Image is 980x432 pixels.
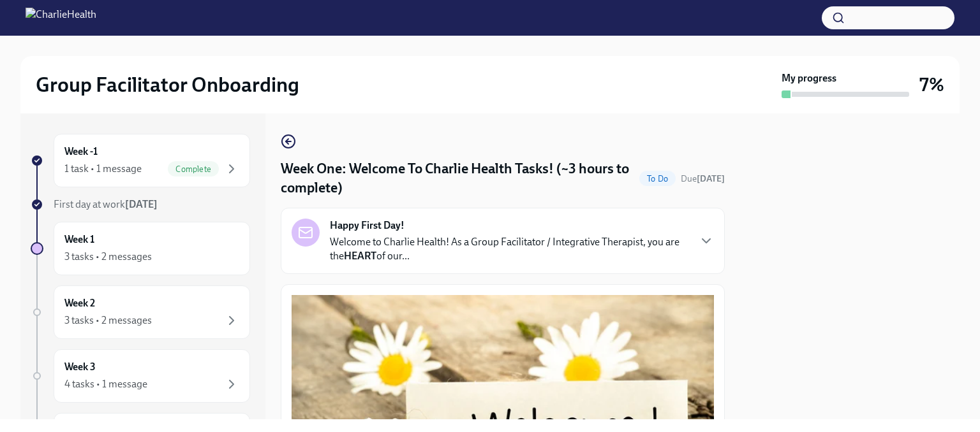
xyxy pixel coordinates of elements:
[54,198,158,210] span: First day at work
[64,313,152,328] div: 3 tasks • 2 messages
[681,173,725,185] span: September 9th, 2025 10:00
[639,174,676,184] span: To Do
[330,219,405,233] strong: Happy First Day!
[31,222,250,275] a: Week 13 tasks • 2 messages
[36,72,299,97] h2: Group Facilitator Onboarding
[64,233,94,247] h6: Week 1
[64,377,147,391] div: 4 tasks • 1 message
[31,134,250,187] a: Week -11 task • 1 messageComplete
[64,145,98,159] h6: Week -1
[168,164,219,174] span: Complete
[31,285,250,339] a: Week 23 tasks • 2 messages
[64,162,142,176] div: 1 task • 1 message
[64,250,152,264] div: 3 tasks • 2 messages
[330,235,688,263] p: Welcome to Charlie Health! As a Group Facilitator / Integrative Therapist, you are the of our...
[64,360,96,374] h6: Week 3
[26,8,96,28] img: CharlieHealth
[697,173,725,184] strong: [DATE]
[919,73,944,96] h3: 7%
[64,296,95,310] h6: Week 2
[782,71,836,85] strong: My progress
[125,198,158,210] strong: [DATE]
[281,159,634,198] h4: Week One: Welcome To Charlie Health Tasks! (~3 hours to complete)
[344,250,376,262] strong: HEART
[681,173,725,184] span: Due
[31,198,250,212] a: First day at work[DATE]
[31,349,250,403] a: Week 34 tasks • 1 message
